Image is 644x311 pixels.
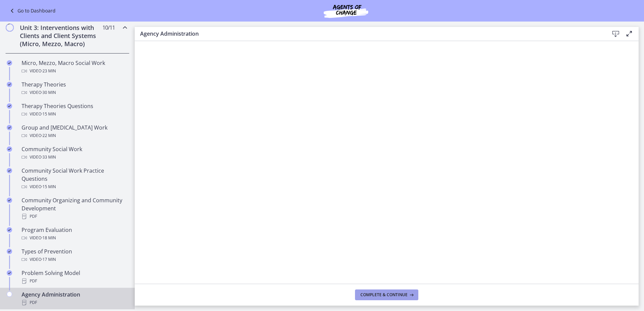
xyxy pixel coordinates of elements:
[22,226,127,242] div: Program Evaluation
[22,167,127,191] div: Community Social Work Practice Questions
[41,132,56,140] span: · 22 min
[41,67,56,75] span: · 23 min
[20,24,102,48] h2: Unit 3: Interventions with Clients and Client Systems (Micro, Mezzo, Macro)
[41,153,56,161] span: · 33 min
[41,89,56,97] span: · 30 min
[7,198,12,203] i: Completed
[22,234,127,242] div: Video
[7,103,12,109] i: Completed
[22,89,127,97] div: Video
[7,125,12,130] i: Completed
[22,102,127,118] div: Therapy Theories Questions
[355,289,418,300] button: Complete & continue
[41,234,56,242] span: · 18 min
[22,124,127,140] div: Group and [MEDICAL_DATA] Work
[360,292,408,298] span: Complete & continue
[22,80,127,97] div: Therapy Theories
[7,60,12,66] i: Completed
[22,299,127,307] div: PDF
[22,67,127,75] div: Video
[22,153,127,161] div: Video
[22,247,127,264] div: Types of Prevention
[7,270,12,276] i: Completed
[22,269,127,285] div: Problem Solving Model
[22,255,127,264] div: Video
[7,249,12,254] i: Completed
[41,255,56,264] span: · 17 min
[102,24,115,32] span: 10 / 11
[22,110,127,118] div: Video
[140,30,598,38] h3: Agency Administration
[7,146,12,152] i: Completed
[22,290,127,307] div: Agency Administration
[7,227,12,233] i: Completed
[22,277,127,285] div: PDF
[22,145,127,161] div: Community Social Work
[305,3,386,19] img: Agents of Change Social Work Test Prep
[22,59,127,75] div: Micro, Mezzo, Macro Social Work
[8,7,56,15] a: Go to Dashboard
[7,82,12,87] i: Completed
[22,132,127,140] div: Video
[7,168,12,173] i: Completed
[22,212,127,220] div: PDF
[41,110,56,118] span: · 15 min
[41,183,56,191] span: · 15 min
[22,183,127,191] div: Video
[22,196,127,220] div: Community Organizing and Community Development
